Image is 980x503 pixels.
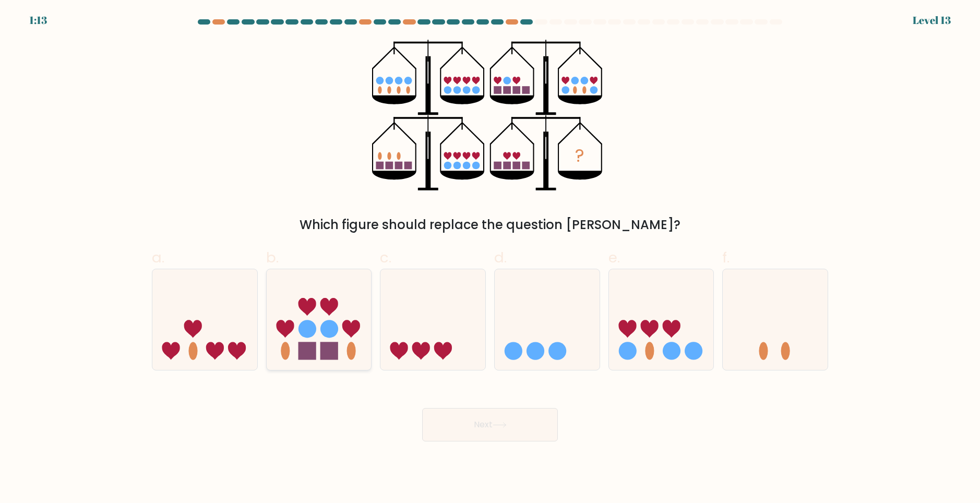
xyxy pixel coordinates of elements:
span: c. [380,247,391,268]
div: Level 13 [913,13,951,28]
span: d. [494,247,507,268]
tspan: ? [576,143,585,168]
span: a. [152,247,164,268]
button: Next [422,408,558,441]
span: b. [266,247,279,268]
div: 1:13 [29,13,47,28]
div: Which figure should replace the question [PERSON_NAME]? [158,215,822,234]
span: e. [608,247,620,268]
span: f. [722,247,730,268]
